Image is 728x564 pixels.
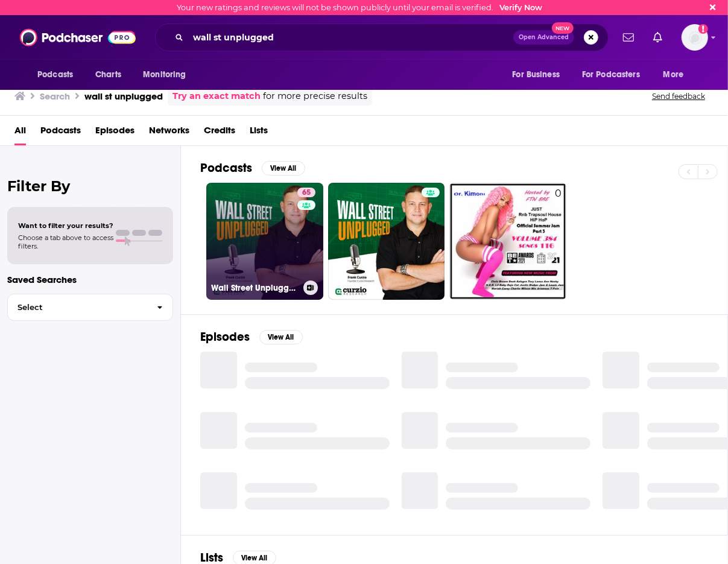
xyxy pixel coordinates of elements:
[259,330,303,344] button: View All
[177,3,542,12] div: Your new ratings and reviews will not be shown publicly until your email is verified.
[14,121,26,145] a: All
[204,121,235,145] a: Credits
[18,233,113,250] span: Choose a tab above to access filters.
[513,30,574,45] button: Open AdvancedNew
[682,24,708,51] img: User Profile
[29,63,89,86] button: open menu
[200,329,250,344] h2: Episodes
[655,63,699,86] button: open menu
[648,91,709,101] button: Send feedback
[618,27,639,48] a: Show notifications dropdown
[682,24,708,51] span: Logged in as charlottestone
[188,28,513,47] input: Search podcasts, credits, & more...
[297,188,315,197] a: 65
[7,177,173,195] h2: Filter By
[40,121,81,145] a: Podcasts
[682,24,708,51] button: Show profile menu
[582,66,640,83] span: For Podcasters
[8,303,147,311] span: Select
[95,121,135,145] a: Episodes
[95,66,121,83] span: Charts
[574,63,657,86] button: open menu
[200,329,303,344] a: EpisodesView All
[211,283,299,293] h3: Wall Street Unplugged - What's Really Moving These Markets
[20,26,136,49] img: Podchaser - Follow, Share and Rate Podcasts
[512,66,560,83] span: For Business
[18,221,113,230] span: Want to filter your results?
[499,3,542,12] a: Verify Now
[87,63,128,86] a: Charts
[250,121,268,145] a: Lists
[40,90,70,102] h3: Search
[149,121,189,145] a: Networks
[263,89,367,103] span: for more precise results
[262,161,305,176] button: View All
[37,66,73,83] span: Podcasts
[135,63,201,86] button: open menu
[173,89,261,103] a: Try an exact match
[200,160,305,176] a: PodcastsView All
[84,90,163,102] h3: wall st unplugged
[206,183,323,300] a: 65Wall Street Unplugged - What's Really Moving These Markets
[302,187,311,199] span: 65
[552,22,574,34] span: New
[155,24,609,51] div: Search podcasts, credits, & more...
[698,24,708,34] svg: Email not verified
[555,188,562,295] div: 0
[648,27,667,48] a: Show notifications dropdown
[504,63,575,86] button: open menu
[663,66,684,83] span: More
[449,183,566,300] a: 0
[7,274,173,285] p: Saved Searches
[143,66,186,83] span: Monitoring
[7,294,173,321] button: Select
[200,160,252,176] h2: Podcasts
[519,34,569,40] span: Open Advanced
